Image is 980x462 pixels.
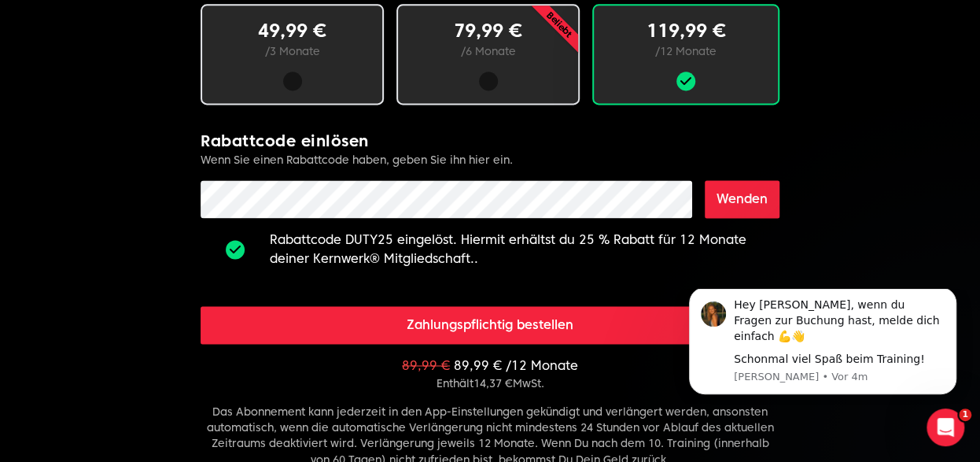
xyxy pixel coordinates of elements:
p: Message from Julia, sent Vor 4m [68,81,279,95]
font: Beliebt [544,9,576,40]
font: 89,99 € [454,358,502,373]
font: 3 Monate [270,45,320,57]
font: / [506,358,511,373]
font: Wenden [717,191,768,206]
font: Hey [PERSON_NAME], wenn du Fragen zur Buchung hast, melde dich einfach 💪👋 [68,9,274,53]
font: 119,99 € [647,19,726,42]
font: 14,37 € [473,377,513,390]
iframe: Intercom-Benachrichtigungen Nachricht [665,289,980,404]
font: 49,99 € [258,19,326,42]
div: Nachrichteninhalt [68,9,279,78]
button: Zahlungspflichtig bestellen [201,306,779,344]
font: Schonmal viel Spaß beim Training! [68,64,260,76]
font: / [265,45,270,57]
font: Rabattcode DUTY25 eingelöst. Hiermit erhältst du 25 % Rabatt für 12 Monate deiner Kernwerk® Mitgl... [270,232,746,266]
button: Wenden [705,180,779,218]
font: / [461,45,466,57]
font: 12 Monate [511,358,578,373]
font: Zahlungspflichtig bestellen [407,317,573,332]
font: MwSt. [513,377,544,390]
font: 6 Monate [466,45,516,57]
font: Enthält [437,377,473,390]
span: 1 [959,408,971,421]
img: Profilbild für Julia [35,13,61,38]
font: Rabattcode einlösen [201,131,369,150]
font: 89,99 € [402,358,450,373]
iframe: Intercom-Live-Chat [927,408,964,446]
font: Wenn Sie einen Rabattcode haben, geben Sie ihn hier ein. [201,153,513,166]
font: 12 Monate [660,45,717,57]
font: 79,99 € [454,19,522,42]
font: / [655,45,660,57]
